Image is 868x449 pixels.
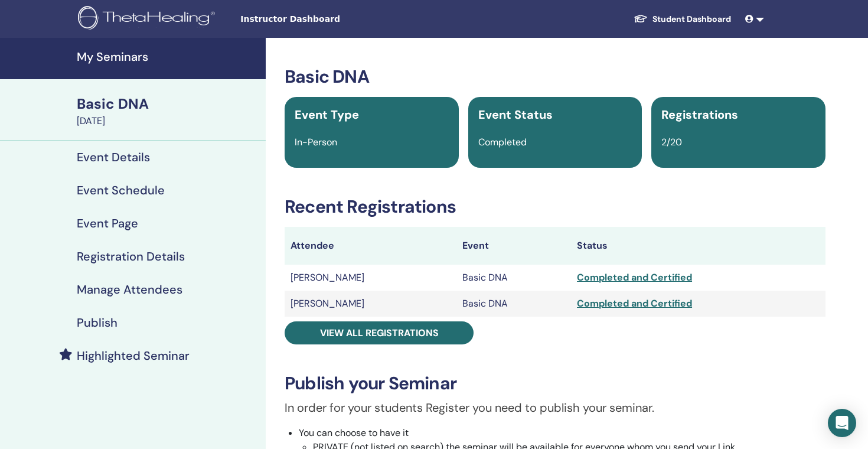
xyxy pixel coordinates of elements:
[285,265,456,291] td: [PERSON_NAME]
[77,114,259,128] div: [DATE]
[77,349,190,363] h4: Highlighted Seminar
[77,50,259,64] h4: My Seminars
[456,265,571,291] td: Basic DNA
[571,227,825,265] th: Status
[320,327,439,339] span: View all registrations
[577,271,820,285] div: Completed and Certified
[77,249,185,263] h4: Registration Details
[77,282,182,297] h4: Manage Attendees
[478,136,527,148] span: Completed
[285,291,456,317] td: [PERSON_NAME]
[285,66,825,87] h3: Basic DNA
[828,409,856,437] div: Open Intercom Messenger
[456,227,571,265] th: Event
[661,107,738,122] span: Registrations
[77,183,165,197] h4: Event Schedule
[285,196,825,217] h3: Recent Registrations
[624,8,740,30] a: Student Dashboard
[285,373,825,394] h3: Publish your Seminar
[295,136,337,148] span: In-Person
[478,107,553,122] span: Event Status
[577,297,820,311] div: Completed and Certified
[456,291,571,317] td: Basic DNA
[240,13,417,25] span: Instructor Dashboard
[285,399,825,417] p: In order for your students Register you need to publish your seminar.
[285,227,456,265] th: Attendee
[78,6,219,32] img: logo.png
[285,321,474,344] a: View all registrations
[634,14,648,24] img: graduation-cap-white.svg
[295,107,359,122] span: Event Type
[77,150,150,164] h4: Event Details
[661,136,682,148] span: 2/20
[77,94,259,114] div: Basic DNA
[77,315,118,330] h4: Publish
[70,94,266,128] a: Basic DNA[DATE]
[77,216,138,230] h4: Event Page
